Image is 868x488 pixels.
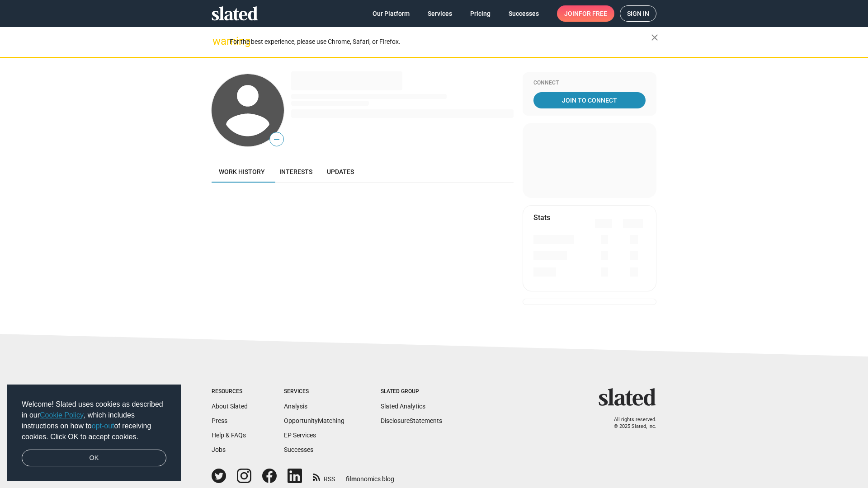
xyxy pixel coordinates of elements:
[463,5,498,22] a: Pricing
[270,134,283,145] span: —
[40,411,84,419] a: Cookie Policy
[381,403,425,410] a: Slated Analytics
[420,5,459,22] a: Services
[320,161,361,183] a: Updates
[649,32,660,43] mat-icon: close
[533,92,646,108] a: Join To Connect
[212,161,272,183] a: Work history
[579,5,607,22] span: for free
[535,92,644,108] span: Join To Connect
[346,475,357,483] span: film
[284,417,344,424] a: OpportunityMatching
[284,403,307,410] a: Analysis
[533,80,646,87] div: Connect
[557,5,614,22] a: Joinfor free
[284,446,313,453] a: Successes
[212,388,248,395] div: Resources
[22,399,166,442] span: Welcome! Slated uses cookies as described in our , which includes instructions on how to of recei...
[564,5,607,22] span: Join
[212,403,248,410] a: About Slated
[428,5,452,22] span: Services
[373,5,410,22] span: Our Platform
[279,168,312,175] span: Interests
[533,213,550,222] mat-card-title: Stats
[313,469,335,483] a: RSS
[22,450,166,467] a: dismiss cookie message
[212,432,246,439] a: Help & FAQs
[230,36,651,48] div: For the best experience, please use Chrome, Safari, or Firefox.
[620,5,656,22] a: Sign in
[219,168,265,175] span: Work history
[212,36,223,47] mat-icon: warning
[284,388,344,395] div: Services
[604,417,656,430] p: All rights reserved. © 2025 Slated, Inc.
[92,422,114,430] a: opt-out
[381,388,442,395] div: Slated Group
[284,432,316,439] a: EP Services
[327,168,354,175] span: Updates
[212,446,226,453] a: Jobs
[272,161,320,183] a: Interests
[470,5,491,22] span: Pricing
[381,417,442,424] a: DisclosureStatements
[346,468,394,483] a: filmonomics blog
[501,5,546,22] a: Successes
[627,6,649,21] span: Sign in
[7,385,181,481] div: cookieconsent
[212,417,227,424] a: Press
[509,5,539,22] span: Successes
[365,5,417,22] a: Our Platform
